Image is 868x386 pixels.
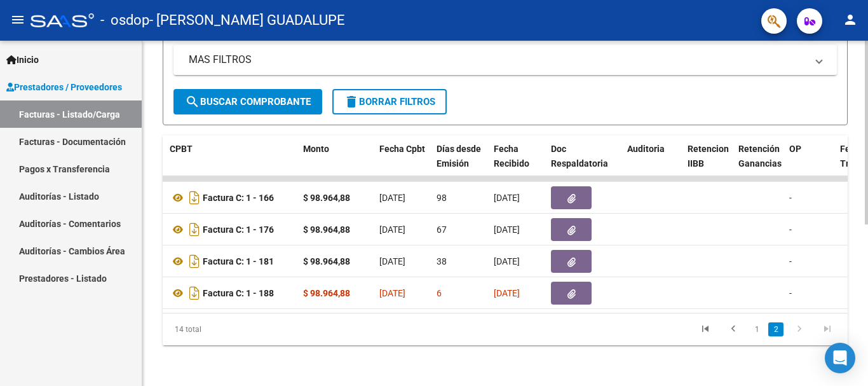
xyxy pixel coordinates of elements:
span: Buscar Comprobante [185,96,311,107]
button: Buscar Comprobante [173,89,322,114]
a: go to first page [693,322,717,336]
datatable-header-cell: Doc Respaldatoria [546,135,622,191]
li: page 2 [766,319,785,340]
strong: $ 98.964,88 [303,256,350,266]
span: [DATE] [379,224,405,235]
a: go to last page [815,322,839,336]
mat-icon: menu [10,12,25,27]
span: Retención Ganancias [738,144,782,169]
li: page 1 [747,319,766,340]
i: Descargar documento [186,251,203,272]
datatable-header-cell: CPBT [165,135,298,191]
span: Doc Respaldatoria [551,144,608,169]
datatable-header-cell: Retención Ganancias [733,135,784,191]
i: Descargar documento [186,283,203,303]
span: 38 [437,256,447,266]
datatable-header-cell: Retencion IIBB [682,135,733,191]
span: Prestadores / Proveedores [6,80,122,94]
span: 6 [437,288,442,298]
datatable-header-cell: Fecha Recibido [489,135,546,191]
strong: $ 98.964,88 [303,224,350,235]
strong: Factura C: 1 - 176 [203,224,274,235]
datatable-header-cell: Auditoria [622,135,682,191]
mat-icon: delete [344,94,359,109]
span: 98 [437,193,447,203]
datatable-header-cell: OP [784,135,835,191]
mat-panel-title: MAS FILTROS [189,53,806,67]
span: Fecha Recibido [494,144,529,169]
span: - [789,256,792,266]
strong: $ 98.964,88 [303,288,350,298]
span: [DATE] [379,288,405,298]
span: [DATE] [379,256,405,266]
mat-expansion-panel-header: MAS FILTROS [173,45,837,75]
span: - [789,193,792,203]
span: [DATE] [494,288,520,298]
span: 67 [437,224,447,235]
a: go to next page [787,322,811,336]
span: Monto [303,144,329,154]
span: Borrar Filtros [344,96,435,107]
a: 1 [749,322,764,336]
span: [DATE] [379,193,405,203]
span: - osdop [100,6,149,34]
strong: Factura C: 1 - 188 [203,288,274,298]
span: Inicio [6,53,39,67]
span: [DATE] [494,256,520,266]
i: Descargar documento [186,219,203,240]
span: [DATE] [494,193,520,203]
span: Auditoria [627,144,665,154]
button: Borrar Filtros [332,89,447,114]
span: Fecha Cpbt [379,144,425,154]
i: Descargar documento [186,188,203,208]
span: Días desde Emisión [437,144,481,169]
datatable-header-cell: Días desde Emisión [431,135,489,191]
strong: $ 98.964,88 [303,193,350,203]
span: - [789,288,792,298]
mat-icon: person [843,12,858,27]
strong: Factura C: 1 - 166 [203,193,274,203]
span: - [PERSON_NAME] GUADALUPE [149,6,345,34]
span: OP [789,144,801,154]
div: 14 total [163,314,297,345]
a: 2 [768,322,783,336]
datatable-header-cell: Monto [298,135,374,191]
span: - [789,224,792,235]
span: [DATE] [494,224,520,235]
strong: Factura C: 1 - 181 [203,256,274,266]
span: Retencion IIBB [688,144,729,169]
mat-icon: search [185,94,200,109]
datatable-header-cell: Fecha Cpbt [374,135,431,191]
div: Open Intercom Messenger [825,343,855,373]
a: go to previous page [721,322,745,336]
span: CPBT [170,144,193,154]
